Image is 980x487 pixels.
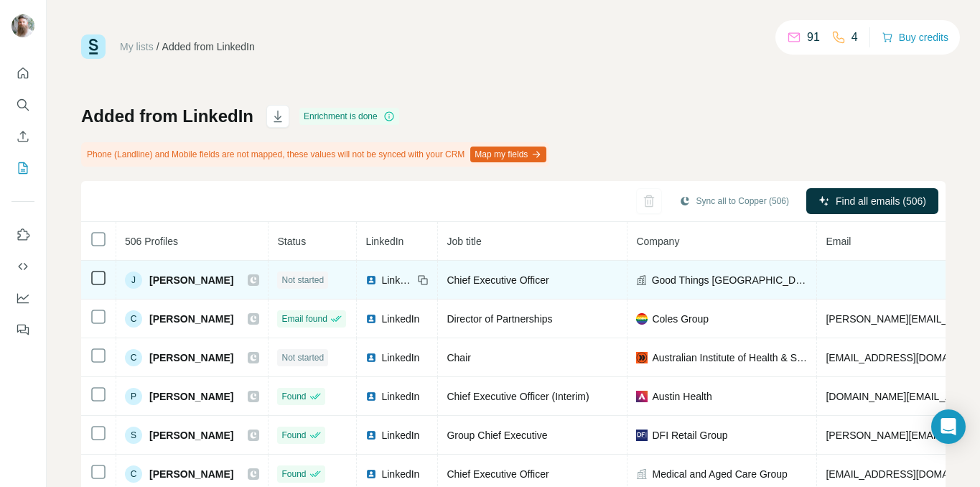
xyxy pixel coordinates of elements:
[277,236,306,247] span: Status
[281,429,306,442] span: Found
[149,273,233,287] span: [PERSON_NAME]
[125,427,142,444] div: S
[365,236,403,247] span: LinkedIn
[120,41,154,52] a: My lists
[281,351,324,364] span: Not started
[11,92,34,118] button: Search
[299,108,399,125] div: Enrichment is done
[381,312,419,326] span: LinkedIn
[281,274,324,287] span: Not started
[11,317,34,343] button: Feedback
[882,27,948,47] button: Buy credits
[149,351,233,365] span: [PERSON_NAME]
[281,468,306,481] span: Found
[125,310,142,328] div: C
[851,29,858,46] p: 4
[652,273,808,287] span: Good Things [GEOGRAPHIC_DATA]
[652,312,709,326] span: Coles Group
[636,313,648,325] img: company-logo
[11,14,34,37] img: Avatar
[149,467,233,481] span: [PERSON_NAME]
[81,34,106,59] img: Surfe Logo
[11,124,34,149] button: Enrich CSV
[11,285,34,311] button: Dashboard
[365,391,377,402] img: LinkedIn logo
[365,430,377,441] img: LinkedIn logo
[281,312,327,325] span: Email found
[652,467,787,481] span: Medical and Aged Care Group
[636,391,648,402] img: company-logo
[636,236,679,247] span: Company
[807,29,820,46] p: 91
[365,352,377,363] img: LinkedIn logo
[381,273,413,287] span: LinkedIn
[11,254,34,279] button: Use Surfe API
[149,389,233,404] span: [PERSON_NAME]
[636,352,648,363] img: company-logo
[365,313,377,325] img: LinkedIn logo
[826,236,851,247] span: Email
[470,147,546,162] button: Map my fields
[281,390,306,403] span: Found
[447,236,481,247] span: Job title
[162,40,255,54] div: Added from LinkedIn
[125,349,142,366] div: C
[447,430,547,441] span: Group Chief Executive
[11,155,34,181] button: My lists
[381,428,419,442] span: LinkedIn
[652,351,808,365] span: Australian Institute of Health & Safety
[447,468,549,480] span: Chief Executive Officer
[669,190,799,212] button: Sync all to Copper (506)
[447,352,470,363] span: Chair
[931,409,966,444] div: Open Intercom Messenger
[125,236,178,247] span: 506 Profiles
[11,60,34,86] button: Quick start
[381,467,419,481] span: LinkedIn
[11,222,34,248] button: Use Surfe on LinkedIn
[149,312,233,326] span: [PERSON_NAME]
[81,142,549,167] div: Phone (Landline) and Mobile fields are not mapped, these values will not be synced with your CRM
[149,428,233,442] span: [PERSON_NAME]
[365,468,377,480] img: LinkedIn logo
[652,389,711,404] span: Austin Health
[636,430,648,441] img: company-logo
[447,313,552,325] span: Director of Partnerships
[447,391,589,402] span: Chief Executive Officer (Interim)
[125,388,142,405] div: P
[836,194,926,208] span: Find all emails (506)
[447,274,549,286] span: Chief Executive Officer
[806,188,938,214] button: Find all emails (506)
[381,389,419,404] span: LinkedIn
[652,428,727,442] span: DFI Retail Group
[365,274,377,286] img: LinkedIn logo
[125,272,142,289] div: J
[125,465,142,483] div: C
[81,105,253,128] h1: Added from LinkedIn
[381,351,419,365] span: LinkedIn
[157,40,159,54] li: /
